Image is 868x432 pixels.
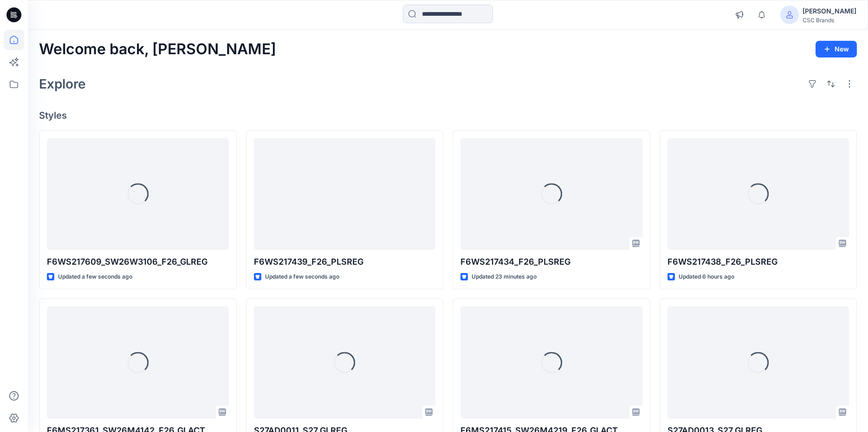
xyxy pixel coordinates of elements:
[460,255,642,268] p: F6WS217434_F26_PLSREG
[786,11,793,19] svg: avatar
[667,255,849,268] p: F6WS217438_F26_PLSREG
[803,6,856,17] div: [PERSON_NAME]
[816,41,857,57] button: New
[58,272,132,282] p: Updated a few seconds ago
[39,110,857,121] h4: Styles
[39,76,86,91] h2: Explore
[679,272,734,282] p: Updated 6 hours ago
[803,17,856,24] div: CSC Brands
[472,272,537,282] p: Updated 23 minutes ago
[254,255,436,268] p: F6WS217439_F26_PLSREG
[265,272,339,282] p: Updated a few seconds ago
[39,41,276,58] h2: Welcome back, [PERSON_NAME]
[47,255,229,268] p: F6WS217609_SW26W3106_F26_GLREG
